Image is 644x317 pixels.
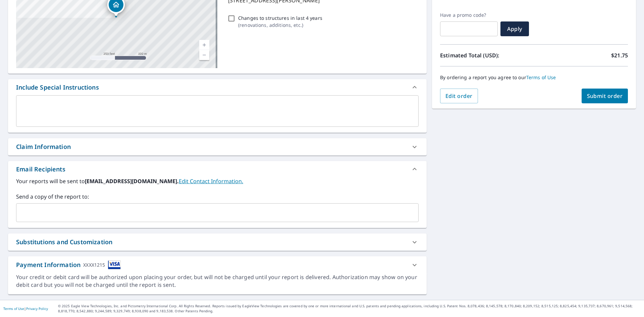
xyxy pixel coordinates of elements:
p: Estimated Total (USD): [440,51,534,59]
label: Your reports will be sent to [16,177,419,185]
b: [EMAIL_ADDRESS][DOMAIN_NAME]. [85,177,179,185]
p: © 2025 Eagle View Technologies, Inc. and Pictometry International Corp. All Rights Reserved. Repo... [58,304,641,314]
span: Apply [506,25,524,33]
p: Changes to structures in last 4 years [238,14,322,21]
a: Privacy Policy [26,306,48,311]
div: Claim Information [16,142,71,151]
div: Email Recipients [16,165,65,174]
div: XXXX1215 [83,260,105,269]
a: Terms of Use [3,306,24,311]
button: Edit order [440,89,478,103]
img: cardImage [108,260,121,269]
a: Terms of Use [526,74,556,81]
div: Include Special Instructions [16,83,99,92]
p: $21.75 [611,51,628,59]
a: Current Level 17, Zoom Out [199,50,209,60]
span: Edit order [445,92,473,100]
a: EditContactInfo [179,177,243,185]
div: Email Recipients [8,161,427,177]
a: Current Level 17, Zoom In [199,40,209,50]
p: | [3,307,48,311]
button: Apply [500,21,529,36]
button: Submit order [582,89,628,103]
div: Your credit or debit card will be authorized upon placing your order, but will not be charged unt... [16,273,419,289]
span: Submit order [587,92,623,100]
p: ( renovations, additions, etc. ) [238,21,322,29]
label: Send a copy of the report to: [16,193,419,201]
p: By ordering a report you agree to our [440,74,628,81]
div: Substitutions and Customization [16,237,112,247]
div: Payment InformationXXXX1215cardImage [8,256,427,273]
div: Payment Information [16,260,121,269]
div: Substitutions and Customization [8,233,427,251]
div: Claim Information [8,138,427,155]
div: Include Special Instructions [8,79,427,95]
label: Have a promo code? [440,12,498,18]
